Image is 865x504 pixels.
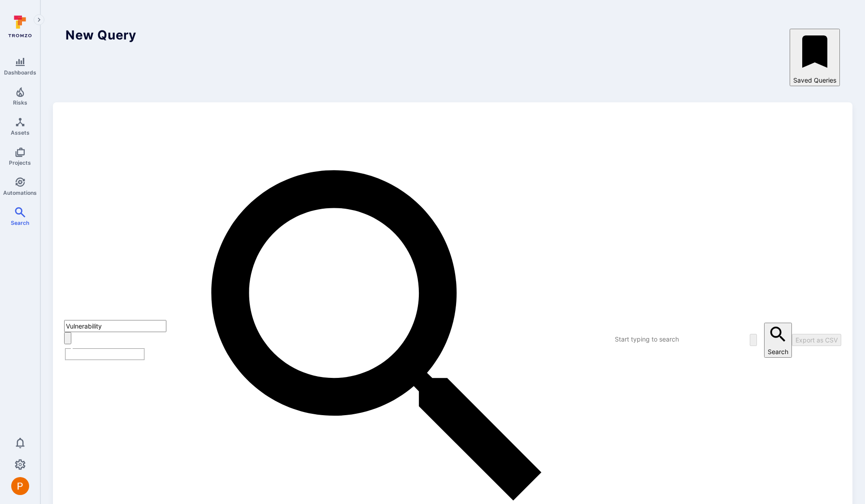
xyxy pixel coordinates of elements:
button: Open [64,332,71,344]
textarea: Intelligence Graph search area [614,333,686,345]
h1: New Query [65,29,136,71]
div: Peter Baker [11,477,29,495]
span: Automations [3,189,37,196]
span: Projects [9,159,31,166]
button: Export as CSV [792,334,841,346]
button: ig-search [764,323,792,358]
span: Risks [13,99,27,106]
button: Saved Queries [790,29,840,86]
button: Expand navigation menu [34,14,44,25]
span: Assets [11,129,30,136]
span: Dashboards [4,69,36,76]
span: Save query [750,334,757,346]
i: Expand navigation menu [36,16,42,24]
img: ACg8ocICMCW9Gtmm-eRbQDunRucU07-w0qv-2qX63v-oG-s=s96-c [11,477,29,495]
span: Search [11,219,29,226]
input: Select basic entity [64,320,166,332]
